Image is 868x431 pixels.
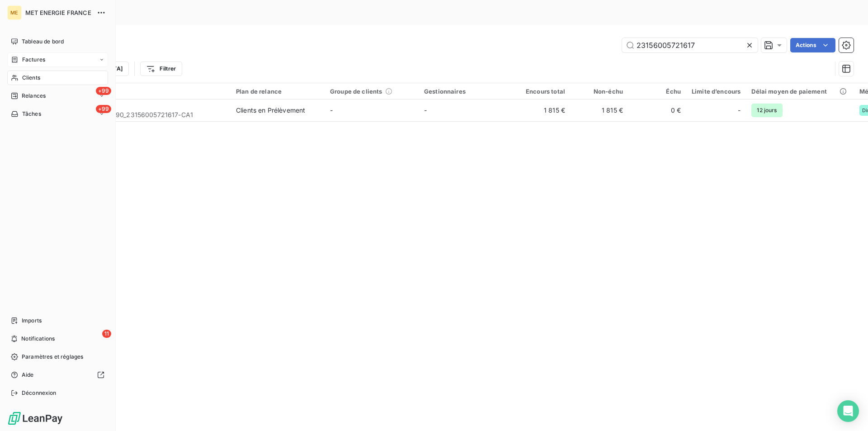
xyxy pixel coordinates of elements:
[22,38,64,46] span: Tableau de bord
[837,400,859,422] div: Open Intercom Messenger
[22,353,83,361] span: Paramètres et réglages
[513,99,571,121] td: 1 815 €
[628,99,686,121] td: 0 €
[692,88,741,95] div: Limite d’encours
[518,88,565,95] div: Encours total
[140,62,182,76] button: Filtrer
[576,88,623,95] div: Non-échu
[21,335,55,343] span: Notifications
[571,99,628,121] td: 1 815 €
[22,317,42,325] span: Imports
[751,88,848,95] div: Délai moyen de paiement
[22,371,34,379] span: Aide
[330,88,382,95] span: Groupe de clients
[424,88,507,95] div: Gestionnaires
[236,106,305,115] div: Clients en Prélèvement
[62,110,225,119] span: METFRA000016790_23156005721617-CA1
[7,411,63,426] img: Logo LeanPay
[236,88,319,95] div: Plan de relance
[634,88,681,95] div: Échu
[22,92,46,100] span: Relances
[622,38,758,52] input: Rechercher
[22,56,45,64] span: Factures
[790,38,835,52] button: Actions
[22,74,40,82] span: Clients
[22,389,57,397] span: Déconnexion
[751,104,782,117] span: 12 jours
[424,106,427,114] span: -
[102,330,111,338] span: 11
[96,87,111,95] span: +99
[22,110,41,118] span: Tâches
[7,368,108,382] a: Aide
[96,105,111,113] span: +99
[738,106,741,115] span: -
[330,106,333,114] span: -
